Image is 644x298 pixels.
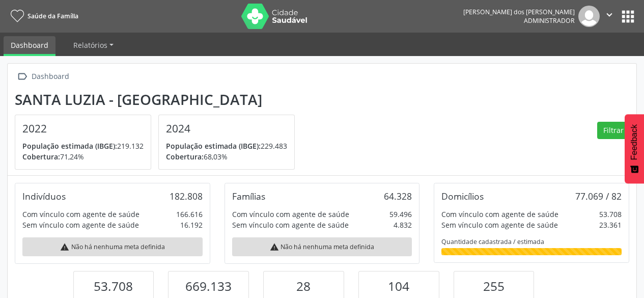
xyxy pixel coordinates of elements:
p: 229.483 [166,141,287,151]
span: 669.133 [185,278,232,294]
div: 182.808 [170,191,203,202]
span: Cobertura: [22,152,60,161]
span: Feedback [630,124,639,160]
div: 166.616 [176,209,203,220]
button: Filtrar [597,122,629,139]
a:  Dashboard [15,69,71,84]
span: Relatórios [73,40,107,50]
div: Famílias [232,191,265,202]
div: Domicílios [441,191,484,202]
p: 68,03% [166,151,287,162]
p: 219.132 [22,141,144,151]
div: 53.708 [599,209,622,220]
div: Indivíduos [22,191,66,202]
button: apps [619,8,637,25]
span: Administrador [524,16,575,25]
span: População estimada (IBGE): [166,141,261,151]
a: Saúde da Família [7,8,78,24]
div: 16.192 [180,220,203,230]
div: Com vínculo com agente de saúde [22,209,139,220]
div: 59.496 [389,209,412,220]
p: 71,24% [22,151,144,162]
button:  [600,6,619,27]
div: Sem vínculo com agente de saúde [22,220,139,230]
img: img [578,6,600,27]
span: 255 [483,278,505,294]
button: Feedback - Mostrar pesquisa [625,114,644,183]
span: População estimada (IBGE): [22,141,117,151]
a: Dashboard [4,36,55,56]
div: Santa Luzia - [GEOGRAPHIC_DATA] [15,91,302,108]
div: Sem vínculo com agente de saúde [232,220,349,230]
i: warning [60,242,69,252]
a: Relatórios [66,36,121,54]
div: Não há nenhuma meta definida [232,237,412,256]
div: Dashboard [30,69,71,84]
div: 4.832 [394,220,412,230]
div: Quantidade cadastrada / estimada [441,237,622,246]
span: Cobertura: [166,152,204,161]
div: 77.069 / 82 [575,191,622,202]
i:  [604,9,615,20]
div: Com vínculo com agente de saúde [232,209,349,220]
i:  [15,69,30,84]
h4: 2022 [22,122,144,135]
div: Com vínculo com agente de saúde [441,209,558,220]
h4: 2024 [166,122,287,135]
div: 23.361 [599,220,622,230]
div: Sem vínculo com agente de saúde [441,220,558,230]
div: [PERSON_NAME] dos [PERSON_NAME] [463,8,575,16]
div: Não há nenhuma meta definida [22,237,203,256]
div: 64.328 [384,191,412,202]
span: 28 [296,278,311,294]
span: 53.708 [94,278,133,294]
span: 104 [388,278,409,294]
span: Saúde da Família [27,12,78,20]
i: warning [270,242,279,252]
